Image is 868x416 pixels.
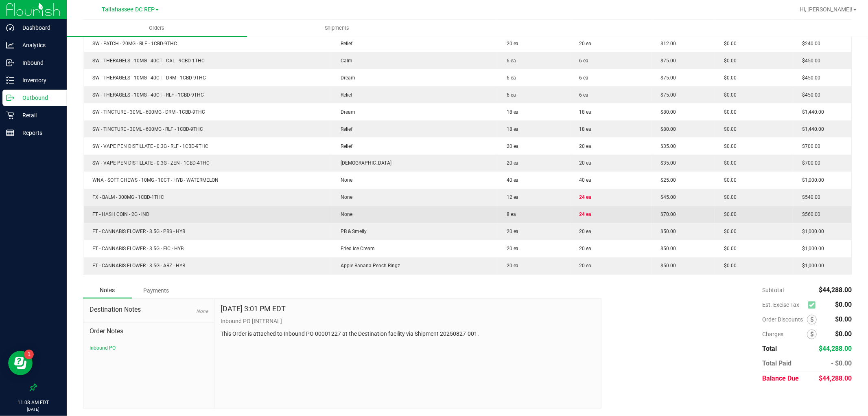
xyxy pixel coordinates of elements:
p: Dashboard [14,23,63,33]
span: Destination Notes [90,305,208,315]
p: Analytics [14,40,63,50]
span: $0.00 [720,212,737,218]
span: None [337,178,352,183]
span: Subtotal [762,287,784,294]
span: $50.00 [656,263,676,269]
span: Relief [337,143,352,149]
span: 20 ea [575,246,591,252]
span: $1,440.00 [798,126,824,132]
span: 8 ea [503,212,516,218]
span: - $0.00 [831,360,852,368]
span: $75.00 [656,75,676,81]
span: $0.00 [835,301,852,309]
span: Charges [762,331,807,338]
span: 24 ea [575,195,591,200]
span: $70.00 [656,212,676,218]
span: 20 ea [575,263,591,269]
span: $700.00 [798,161,820,166]
span: $44,288.00 [819,345,852,353]
span: $1,000.00 [798,263,824,269]
span: $45.00 [656,195,676,200]
a: Shipments [247,20,427,37]
span: WNA - SOFT CHEWS - 10MG - 10CT - HYB - WATERMELON [89,178,219,183]
inline-svg: Retail [6,111,14,119]
span: Order Notes [90,327,208,337]
span: Dream [337,109,355,115]
h4: [DATE] 3:01 PM EDT [221,305,286,313]
span: SW - VAPE PEN DISTILLATE - 0.3G - ZEN - 1CBD-4THC [89,161,210,166]
span: Orders [138,24,176,32]
span: $75.00 [656,92,676,98]
iframe: Resource center [8,351,33,375]
span: 20 ea [575,41,591,46]
span: $80.00 [656,109,676,115]
span: Hi, [PERSON_NAME]! [800,6,853,13]
div: Notes [83,283,132,299]
span: $450.00 [798,58,820,64]
span: $0.00 [720,246,737,252]
span: Relief [337,41,352,46]
p: Inbound PO [INTERNAL] [221,317,595,326]
span: 20 ea [503,263,519,269]
span: 6 ea [503,75,516,81]
span: $1,000.00 [798,178,824,183]
span: $0.00 [720,109,737,115]
span: $0.00 [720,126,737,132]
span: $35.00 [656,161,676,166]
span: 40 ea [503,178,519,183]
span: $50.00 [656,229,676,235]
span: Balance Due [762,375,799,383]
span: $1,440.00 [798,109,824,115]
inline-svg: Outbound [6,94,14,102]
span: None [337,212,352,218]
span: $0.00 [720,178,737,183]
span: Calculate excise tax [808,300,819,311]
span: Relief [337,92,352,98]
inline-svg: Inbound [6,59,14,67]
span: SW - PATCH - 20MG - RLF - 1CBD-9THC [89,41,177,46]
span: $50.00 [656,246,676,252]
inline-svg: Analytics [6,41,14,49]
p: Outbound [14,93,63,103]
span: $44,288.00 [819,286,852,294]
span: $80.00 [656,126,676,132]
span: $0.00 [835,316,852,324]
span: 20 ea [503,41,519,46]
span: Relief [337,126,352,132]
span: $0.00 [720,75,737,81]
span: 18 ea [575,126,591,132]
span: FT - CANNABIS FLOWER - 3.5G - ARZ - HYB [89,263,186,269]
span: Shipments [314,24,361,32]
span: 20 ea [503,143,519,149]
p: Inventory [14,75,63,85]
p: Retail [14,110,63,120]
span: $0.00 [720,143,737,149]
span: $0.00 [720,161,737,166]
inline-svg: Inventory [6,76,14,84]
span: $35.00 [656,143,676,149]
span: $0.00 [720,229,737,235]
span: FX - BALM - 300MG - 1CBD-1THC [89,195,164,200]
span: SW - THERAGELS - 10MG - 40CT - DRM - 1CBD-9THC [89,75,206,81]
span: $240.00 [798,41,820,46]
span: SW - THERAGELS - 10MG - 40CT - RLF - 1CBD-9THC [89,92,204,98]
span: $0.00 [720,41,737,46]
span: Order Discounts [762,317,807,323]
span: 6 ea [503,58,516,64]
span: 6 ea [575,75,588,81]
span: $1,000.00 [798,229,824,235]
span: Fried Ice Cream [337,246,375,252]
span: $450.00 [798,92,820,98]
span: 40 ea [575,178,591,183]
span: FT - CANNABIS FLOWER - 3.5G - PBS - HYB [89,229,186,235]
span: None [196,309,208,315]
span: SW - VAPE PEN DISTILLATE - 0.3G - RLF - 1CBD-9THC [89,143,209,149]
span: 6 ea [503,92,516,98]
span: $0.00 [720,195,737,200]
span: $450.00 [798,75,820,81]
p: Inbound [14,58,63,68]
span: Est. Excise Tax [762,302,805,308]
span: [DEMOGRAPHIC_DATA] [337,161,391,166]
button: Inbound PO [90,345,116,352]
span: 20 ea [503,246,519,252]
